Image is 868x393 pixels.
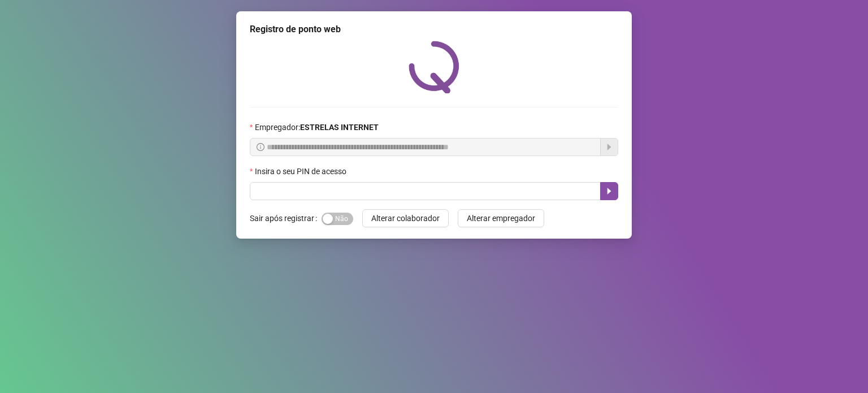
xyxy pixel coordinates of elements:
[409,41,459,93] img: QRPoint
[250,23,618,36] div: Registro de ponto web
[300,123,379,132] strong: ESTRELAS INTERNET
[467,212,535,224] span: Alterar empregador
[250,165,354,178] label: Insira o seu PIN de acesso
[257,143,264,151] span: info-circle
[255,121,379,133] span: Empregador :
[605,187,614,196] span: caret-right
[250,209,322,227] label: Sair após registrar
[458,209,544,227] button: Alterar empregador
[362,209,449,227] button: Alterar colaborador
[371,212,440,224] span: Alterar colaborador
